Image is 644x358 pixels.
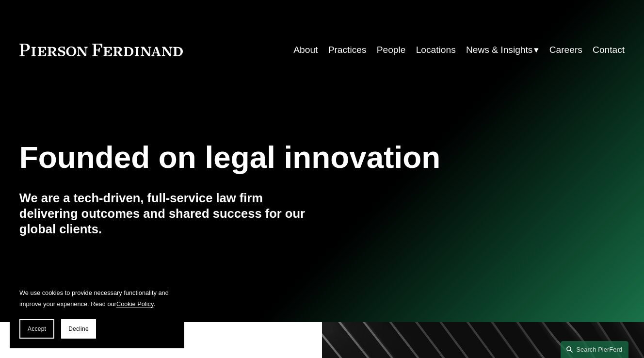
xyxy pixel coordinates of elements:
a: folder dropdown [466,41,539,59]
span: Decline [68,325,89,332]
section: Cookie banner [10,277,184,348]
button: Accept [19,319,54,339]
a: People [377,41,406,59]
a: Practices [328,41,367,59]
span: Accept [28,325,46,332]
h1: Founded on legal innovation [19,140,524,175]
button: Decline [61,319,96,339]
h4: We are a tech-driven, full-service law firm delivering outcomes and shared success for our global... [19,190,322,237]
a: Contact [593,41,625,59]
span: News & Insights [466,42,532,59]
p: We use cookies to provide necessary functionality and improve your experience. Read our . [19,287,175,309]
a: Search this site [561,341,628,358]
a: About [293,41,318,59]
a: Careers [549,41,582,59]
a: Locations [416,41,456,59]
a: Cookie Policy [116,300,154,308]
